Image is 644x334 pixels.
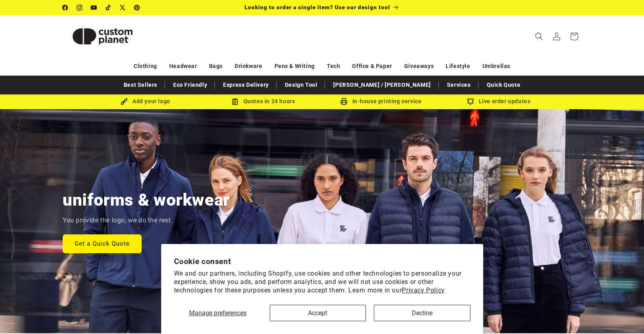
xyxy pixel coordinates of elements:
[189,309,247,317] span: Manage preferences
[404,59,434,73] a: Giveaways
[245,4,390,10] span: Looking to order a single item? Use our design tool
[209,59,223,73] a: Bags
[604,296,644,334] iframe: Chat Widget
[402,286,444,294] a: Privacy Policy
[174,257,470,266] h2: Cookie consent
[63,234,142,253] a: Get a Quick Quote
[443,78,475,92] a: Services
[275,59,315,73] a: Pens & Writing
[322,96,440,106] div: In-house printing service
[482,59,510,73] a: Umbrellas
[352,59,392,73] a: Office & Paper
[440,96,557,106] div: Live order updates
[329,78,435,92] a: [PERSON_NAME] / [PERSON_NAME]
[327,59,340,73] a: Tech
[530,28,548,45] summary: Search
[134,59,157,73] a: Clothing
[169,59,197,73] a: Headwear
[374,305,470,321] button: Decline
[169,78,211,92] a: Eco Friendly
[219,78,273,92] a: Express Delivery
[87,96,204,106] div: Add your logo
[483,78,525,92] a: Quick Quote
[231,98,239,105] img: Order Updates Icon
[235,59,262,73] a: Drinkware
[204,96,322,106] div: Quotes in 24 hours
[340,98,348,105] img: In-house printing
[174,305,262,321] button: Manage preferences
[63,189,230,211] h2: uniforms & workwear
[121,98,128,105] img: Brush Icon
[60,15,146,57] a: Custom Planet
[446,59,470,73] a: Lifestyle
[63,215,172,226] p: You provide the logo, we do the rest.
[63,18,142,54] img: Custom Planet
[281,78,322,92] a: Design Tool
[270,305,366,321] button: Accept
[467,98,474,105] img: Order updates
[174,270,470,294] p: We and our partners, including Shopify, use cookies and other technologies to personalize your ex...
[120,78,161,92] a: Best Sellers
